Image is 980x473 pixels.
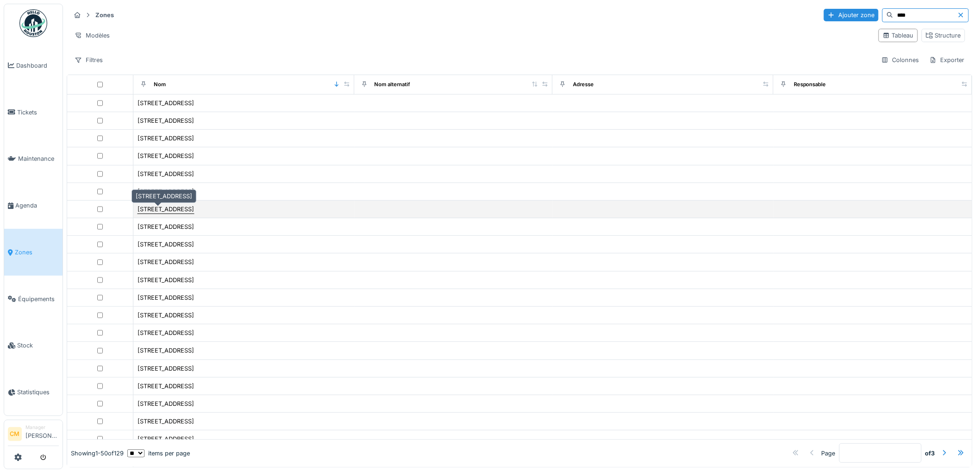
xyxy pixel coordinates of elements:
[18,295,59,303] span: Équipements
[138,346,194,355] div: [STREET_ADDRESS]
[8,427,22,441] li: CM
[138,382,194,391] div: [STREET_ADDRESS]
[15,248,59,257] span: Zones
[138,399,194,408] div: [STREET_ADDRESS]
[883,31,914,40] div: Tableau
[19,9,47,37] img: Badge_color-CXgf-gQk.svg
[925,449,935,458] strong: of 3
[138,276,194,284] div: [STREET_ADDRESS]
[824,9,879,21] div: Ajouter zone
[925,53,969,67] div: Exporter
[4,369,63,416] a: Statistiques
[138,311,194,320] div: [STREET_ADDRESS]
[25,424,59,431] div: Manager
[138,205,194,214] div: [STREET_ADDRESS]
[138,240,194,249] div: [STREET_ADDRESS]
[138,99,194,107] div: [STREET_ADDRESS]
[138,151,194,160] div: [STREET_ADDRESS]
[15,201,59,210] span: Agenda
[17,108,59,117] span: Tickets
[4,182,63,229] a: Agenda
[138,293,194,302] div: [STREET_ADDRESS]
[127,449,190,458] div: items per page
[138,134,194,143] div: [STREET_ADDRESS]
[70,29,114,42] div: Modèles
[25,424,59,444] li: [PERSON_NAME]
[18,154,59,163] span: Maintenance
[4,322,63,369] a: Stock
[132,189,196,203] div: [STREET_ADDRESS]
[138,435,194,443] div: [STREET_ADDRESS]
[138,328,194,337] div: [STREET_ADDRESS]
[573,81,594,88] div: Adresse
[138,116,194,125] div: [STREET_ADDRESS]
[4,42,63,89] a: Dashboard
[17,388,59,397] span: Statistiques
[8,424,59,446] a: CM Manager[PERSON_NAME]
[92,11,118,19] strong: Zones
[70,53,107,67] div: Filtres
[138,222,194,231] div: [STREET_ADDRESS]
[822,449,836,458] div: Page
[4,229,63,276] a: Zones
[138,417,194,426] div: [STREET_ADDRESS]
[138,187,194,196] div: [STREET_ADDRESS]
[138,170,194,178] div: [STREET_ADDRESS]
[375,81,410,88] div: Nom alternatif
[71,449,124,458] div: Showing 1 - 50 of 129
[926,31,961,40] div: Structure
[154,81,166,88] div: Nom
[877,53,923,67] div: Colonnes
[4,276,63,322] a: Équipements
[794,81,826,88] div: Responsable
[4,89,63,136] a: Tickets
[17,341,59,350] span: Stock
[4,136,63,183] a: Maintenance
[138,258,194,266] div: [STREET_ADDRESS]
[16,61,59,70] span: Dashboard
[138,364,194,373] div: [STREET_ADDRESS]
